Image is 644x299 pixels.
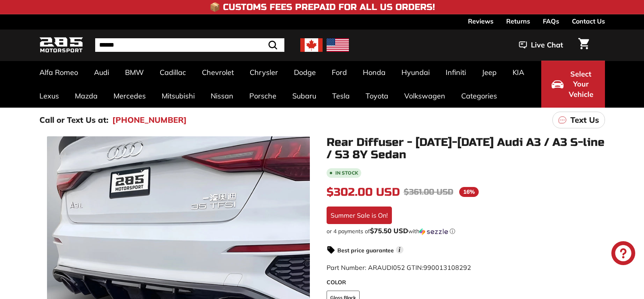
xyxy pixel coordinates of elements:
a: Mitsubishi [154,84,203,108]
a: Infiniti [438,61,474,84]
span: $361.00 USD [404,187,453,197]
a: Mazda [67,84,106,108]
h4: 📦 Customs Fees Prepaid for All US Orders! [209,2,435,12]
button: Select Your Vehicle [541,61,605,108]
a: Cadillac [152,61,194,84]
input: Search [95,38,284,52]
a: Jeep [474,61,505,84]
div: Summer Sale is On! [327,207,392,224]
a: Porsche [241,84,284,108]
span: 16% [459,187,479,197]
span: 990013108292 [423,264,471,271]
a: BMW [117,61,152,84]
img: Sezzle [419,228,448,235]
p: Call or Text Us at: [39,114,108,126]
div: or 4 payments of$75.50 USDwithSezzle Click to learn more about Sezzle [327,227,605,235]
inbox-online-store-chat: Shopify online store chat [609,241,638,267]
span: i [396,246,403,254]
a: Returns [506,14,530,28]
a: Reviews [468,14,493,28]
a: Contact Us [572,14,605,28]
span: Part Number: ARAUDI052 GTIN: [327,264,471,271]
a: Volkswagen [396,84,453,108]
button: Live Chat [509,35,574,55]
h1: Rear Diffuser - [DATE]-[DATE] Audi A3 / A3 S-line / S3 8Y Sedan [327,136,605,161]
a: Lexus [31,84,67,108]
a: Ford [324,61,355,84]
p: Text Us [570,114,599,126]
span: $302.00 USD [327,185,400,199]
a: Categories [453,84,505,108]
a: Alfa Romeo [31,61,86,84]
span: Select Your Vehicle [568,69,595,100]
a: Hyundai [393,61,438,84]
a: Toyota [358,84,396,108]
span: Live Chat [531,40,563,50]
label: COLOR [327,278,605,287]
a: Cart [574,31,594,59]
span: $75.50 USD [370,226,408,235]
a: Audi [86,61,117,84]
b: In stock [335,171,358,175]
a: Mercedes [106,84,154,108]
a: Text Us [552,112,605,128]
a: Chrysler [242,61,286,84]
img: Logo_285_Motorsport_areodynamics_components [39,36,83,55]
a: Honda [355,61,393,84]
a: KIA [505,61,532,84]
a: Tesla [324,84,358,108]
a: Chevrolet [194,61,242,84]
a: FAQs [543,14,559,28]
a: Nissan [203,84,241,108]
strong: Best price guarantee [337,247,394,254]
a: Subaru [284,84,324,108]
a: [PHONE_NUMBER] [112,114,187,126]
div: or 4 payments of with [327,227,605,235]
a: Dodge [286,61,324,84]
